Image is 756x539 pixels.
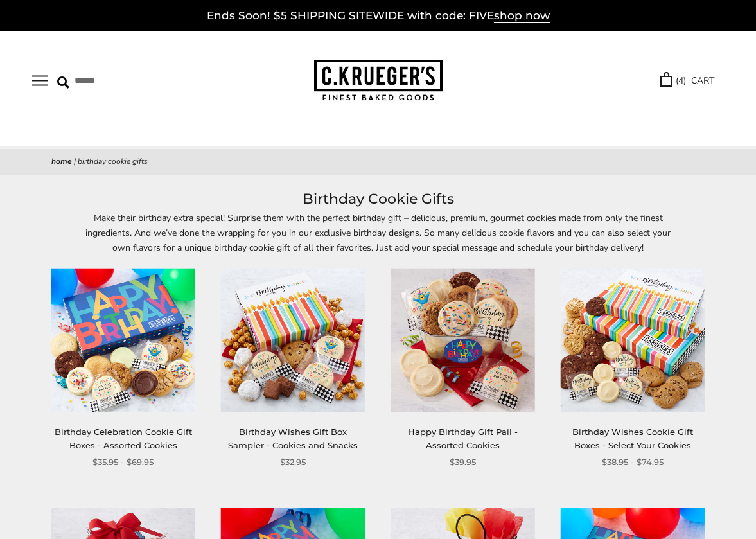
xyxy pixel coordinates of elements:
img: C.KRUEGER'S [314,60,443,102]
a: (4) CART [660,73,714,88]
img: Happy Birthday Gift Pail - Assorted Cookies [391,268,535,412]
input: Search [57,71,199,91]
img: Search [57,76,69,89]
button: Open navigation [32,75,48,86]
img: Birthday Wishes Cookie Gift Boxes - Select Your Cookies [561,268,705,412]
span: | [74,156,76,166]
span: $32.95 [280,455,306,469]
a: Birthday Celebration Cookie Gift Boxes - Assorted Cookies [55,427,192,450]
nav: breadcrumbs [51,155,705,168]
p: Make their birthday extra special! Surprise them with the perfect birthday gift – delicious, prem... [83,211,674,255]
span: Birthday Cookie Gifts [78,156,148,166]
a: Home [51,156,72,166]
iframe: Sign Up via Text for Offers [10,490,133,529]
a: Ends Soon! $5 SHIPPING SITEWIDE with code: FIVEshop now [207,9,550,23]
a: Birthday Wishes Cookie Gift Boxes - Select Your Cookies [572,427,693,450]
img: Birthday Celebration Cookie Gift Boxes - Assorted Cookies [51,268,195,412]
img: Birthday Wishes Gift Box Sampler - Cookies and Snacks [221,268,365,412]
span: shop now [494,9,550,23]
a: Happy Birthday Gift Pail - Assorted Cookies [408,427,518,450]
h1: Birthday Cookie Gifts [51,188,705,211]
span: $39.95 [450,455,476,469]
span: $35.95 - $69.95 [92,455,154,469]
a: Birthday Wishes Gift Box Sampler - Cookies and Snacks [228,427,358,450]
span: $38.95 - $74.95 [602,455,664,469]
